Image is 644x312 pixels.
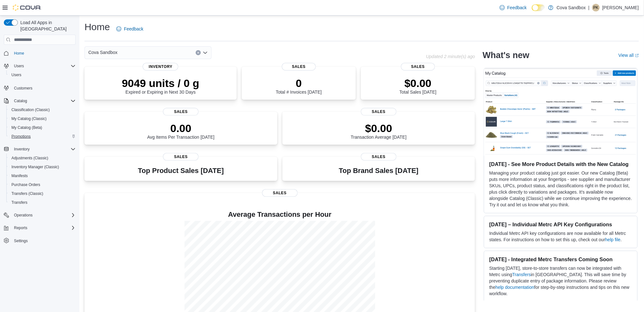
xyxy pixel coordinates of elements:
[605,237,620,242] a: help file
[11,211,76,219] span: Operations
[11,125,42,130] span: My Catalog (Beta)
[85,21,110,33] h1: Home
[1,49,78,58] button: Home
[11,145,32,153] button: Inventory
[14,51,24,56] span: Home
[11,182,40,187] span: Purchase Orders
[9,71,76,79] span: Users
[507,4,527,11] span: Feedback
[4,46,76,262] nav: Complex example
[147,122,214,135] p: 0.00
[122,77,200,90] p: 9049 units / 0 g
[512,272,531,277] a: Transfers
[11,134,31,139] span: Promotions
[9,199,30,206] a: Transfers
[9,124,45,131] a: My Catalog (Beta)
[6,180,78,189] button: Purchase Orders
[602,4,639,11] p: [PERSON_NAME]
[6,163,78,171] button: Inventory Manager (Classic)
[588,4,590,11] p: |
[6,105,78,114] button: Classification (Classic)
[351,122,407,140] div: Transaction Average [DATE]
[619,53,639,58] a: View allExternal link
[9,181,43,189] a: Purchase Orders
[6,70,78,79] button: Users
[6,123,78,132] button: My Catalog (Beta)
[11,107,50,112] span: Classification (Classic)
[361,108,397,116] span: Sales
[339,167,419,175] h3: Top Brand Sales [DATE]
[489,170,632,208] p: Managing your product catalog just got easier. Our new Catalog (Beta) puts more information at yo...
[262,189,298,197] span: Sales
[163,153,199,161] span: Sales
[1,62,78,70] button: Users
[489,221,632,228] h3: [DATE] – Individual Metrc API Key Configurations
[9,154,51,162] a: Adjustments (Classic)
[1,236,78,245] button: Settings
[276,77,322,90] p: 0
[14,225,27,230] span: Reports
[14,86,32,91] span: Customers
[401,63,435,70] span: Sales
[147,122,214,140] div: Avg Items Per Transaction [DATE]
[282,63,316,70] span: Sales
[276,77,322,95] div: Total # Invoices [DATE]
[122,77,200,95] div: Expired or Expiring in Next 30 Days
[143,63,178,70] span: Inventory
[9,163,76,171] span: Inventory Manager (Classic)
[9,115,76,123] span: My Catalog (Classic)
[1,223,78,232] button: Reports
[14,63,24,69] span: Users
[11,62,26,70] button: Users
[11,72,21,77] span: Users
[9,124,76,131] span: My Catalog (Beta)
[11,224,30,232] button: Reports
[90,211,470,218] h4: Average Transactions per Hour
[489,161,632,167] h3: [DATE] - See More Product Details with the New Catalog
[489,256,632,262] h3: [DATE] - Integrated Metrc Transfers Coming Soon
[13,4,41,11] img: Cova
[163,108,199,116] span: Sales
[6,189,78,198] button: Transfers (Classic)
[6,171,78,180] button: Manifests
[11,211,35,219] button: Operations
[399,77,436,95] div: Total Sales [DATE]
[1,83,78,92] button: Customers
[593,4,599,11] span: PK
[88,49,118,56] span: Cova Sandbox
[9,172,30,180] a: Manifests
[14,98,27,103] span: Catalog
[138,167,224,175] h3: Top Product Sales [DATE]
[6,114,78,123] button: My Catalog (Classic)
[11,97,30,105] button: Catalog
[11,224,76,232] span: Reports
[11,164,59,169] span: Inventory Manager (Classic)
[9,115,49,123] a: My Catalog (Classic)
[6,198,78,207] button: Transfers
[11,84,76,92] span: Customers
[11,156,48,161] span: Adjustments (Classic)
[14,147,30,152] span: Inventory
[9,71,24,79] a: Users
[11,173,28,178] span: Manifests
[9,181,76,189] span: Purchase Orders
[496,285,534,290] a: help documentation
[9,163,62,171] a: Inventory Manager (Classic)
[18,19,76,32] span: Load All Apps in [GEOGRAPHIC_DATA]
[592,4,600,11] div: Prajkta Kusurkar
[9,106,76,114] span: Classification (Classic)
[11,50,27,57] a: Home
[1,145,78,154] button: Inventory
[11,84,35,92] a: Customers
[9,133,33,140] a: Promotions
[9,199,76,206] span: Transfers
[1,211,78,220] button: Operations
[1,96,78,105] button: Catalog
[11,237,76,245] span: Settings
[124,26,143,32] span: Feedback
[11,145,76,153] span: Inventory
[557,4,586,11] p: Cova Sandbox
[489,230,632,243] p: Individual Metrc API key configurations are now available for all Metrc states. For instructions ...
[11,116,47,121] span: My Catalog (Classic)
